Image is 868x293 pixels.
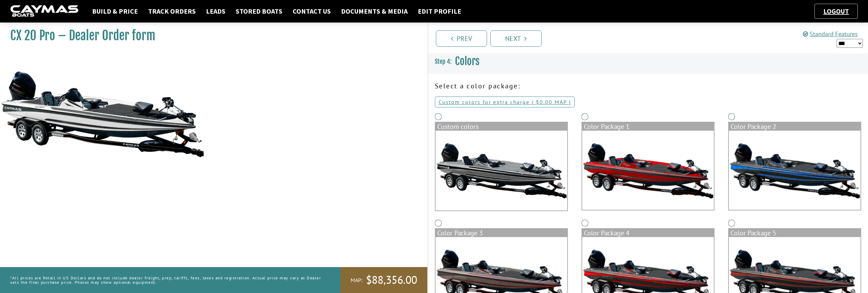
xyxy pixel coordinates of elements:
[729,122,860,131] div: Color Package 2
[729,229,860,237] div: Color Package 5
[436,229,567,237] div: Color Package 3
[366,273,417,287] span: $88,356.00
[490,30,542,47] a: Next
[289,7,334,16] a: Contact Us
[582,229,714,237] div: Color Package 4
[10,28,410,43] h1: CX 20 Pro – Dealer Order form
[10,5,78,18] img: caymas-dealer-connect-2ed40d3bc7270c1d8d7ffb4b79bf05adc795679939227970def78ec6f6c03838.gif
[582,122,714,131] div: Color Package 1
[436,30,487,47] a: Prev
[351,277,363,284] span: MAP:
[436,131,567,210] img: cx-Base-Layer.png
[582,131,714,210] img: color_package_322.png
[338,7,411,16] a: Documents & Media
[436,122,567,131] div: Custom colors
[803,30,858,38] a: Standard Features
[10,272,325,288] p: *All prices are Retail in US Dollars and do not include dealer freight, prep, tariffs, fees, taxe...
[536,99,567,105] span: $0.00 MAP
[435,81,862,91] p: Select a color package:
[820,7,852,15] a: Logout
[203,7,229,16] a: Leads
[729,131,860,210] img: color_package_323.png
[232,7,286,16] a: Stored Boats
[89,7,141,16] a: Build & Price
[435,97,575,107] a: Custom colors for extra charge ( $0.00 MAP )
[414,7,465,16] a: Edit Profile
[145,7,199,16] a: Track Orders
[340,267,427,293] a: MAP:$88,356.00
